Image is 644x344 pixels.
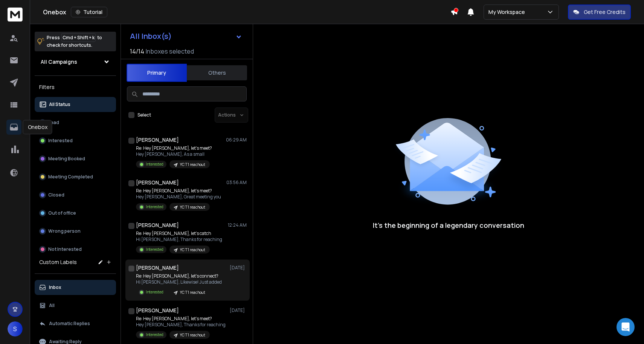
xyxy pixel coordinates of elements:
h1: [PERSON_NAME] [136,264,179,272]
p: YC T1 reachout [180,247,205,253]
button: Meeting Booked [35,151,116,166]
p: Re: Hey [PERSON_NAME], let's meet? [136,145,212,151]
p: Lead [48,120,59,126]
p: Not Interested [48,246,82,252]
p: Closed [48,192,64,198]
p: YC T1 reachout [180,290,205,295]
h1: [PERSON_NAME] [136,221,179,229]
button: All Status [35,97,116,112]
button: Others [187,64,247,81]
p: Interested [48,138,73,144]
div: Open Intercom Messenger [617,318,635,336]
h1: [PERSON_NAME] [136,307,179,314]
p: 03:56 AM [226,180,247,186]
button: Wrong person [35,224,116,239]
button: Lead [35,115,116,130]
p: Re: Hey [PERSON_NAME], let's connect? [136,273,222,279]
button: Primary [127,64,187,82]
span: Cmd + Shift + k [61,33,96,42]
p: Interested [146,289,163,295]
button: Meeting Completed [35,169,116,184]
p: Re: Hey [PERSON_NAME], let's catch [136,230,222,236]
h3: Filters [35,82,116,92]
div: Onebox [23,120,52,134]
p: YC T1 reachout [180,162,205,167]
p: Out of office [48,210,76,216]
p: YC T1 reachout [180,332,205,338]
p: 06:29 AM [226,137,247,143]
button: All Campaigns [35,54,116,69]
p: Meeting Completed [48,174,93,180]
button: All Inbox(s) [124,29,248,44]
button: All [35,298,116,313]
h1: [PERSON_NAME] [136,136,179,144]
p: Interested [146,247,163,252]
h3: Custom Labels [39,258,77,266]
p: It’s the beginning of a legendary conversation [373,220,524,230]
p: My Workspace [488,8,528,16]
p: [DATE] [230,265,247,271]
button: S [8,321,23,336]
p: Get Free Credits [584,8,626,16]
p: Automatic Replies [49,321,90,327]
p: Re: Hey [PERSON_NAME], let's meet? [136,316,226,322]
button: Inbox [35,280,116,295]
button: Closed [35,187,116,203]
p: Hi [PERSON_NAME], Thanks for reaching [136,236,222,243]
button: Automatic Replies [35,316,116,331]
button: Out of office [35,206,116,221]
h3: Inboxes selected [146,47,194,56]
p: All Status [49,101,70,107]
label: Select [137,112,151,118]
p: 12:24 AM [228,222,247,228]
p: Hey [PERSON_NAME], Thanks for reaching [136,322,226,328]
button: Not Interested [35,242,116,257]
span: 14 / 14 [130,47,144,56]
button: Get Free Credits [568,5,631,20]
div: Onebox [43,7,450,17]
p: Inbox [49,284,61,290]
p: Interested [146,332,163,338]
button: Interested [35,133,116,148]
p: [DATE] [230,307,247,313]
p: All [49,303,55,309]
p: YC T1 reachout [180,204,205,210]
p: Hey [PERSON_NAME], As a small [136,151,212,157]
button: Tutorial [71,7,107,17]
h1: All Inbox(s) [130,32,172,40]
p: Interested [146,161,163,167]
p: Hi [PERSON_NAME], Likewise! Just added [136,279,222,285]
p: Wrong person [48,228,81,234]
h1: All Campaigns [41,58,77,66]
p: Press to check for shortcuts. [47,34,102,49]
p: Meeting Booked [48,156,85,162]
p: Hey [PERSON_NAME], Great meeting you [136,194,221,200]
h1: [PERSON_NAME] [136,179,179,186]
p: Re: Hey [PERSON_NAME], let's meet? [136,188,221,194]
p: Interested [146,204,163,210]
